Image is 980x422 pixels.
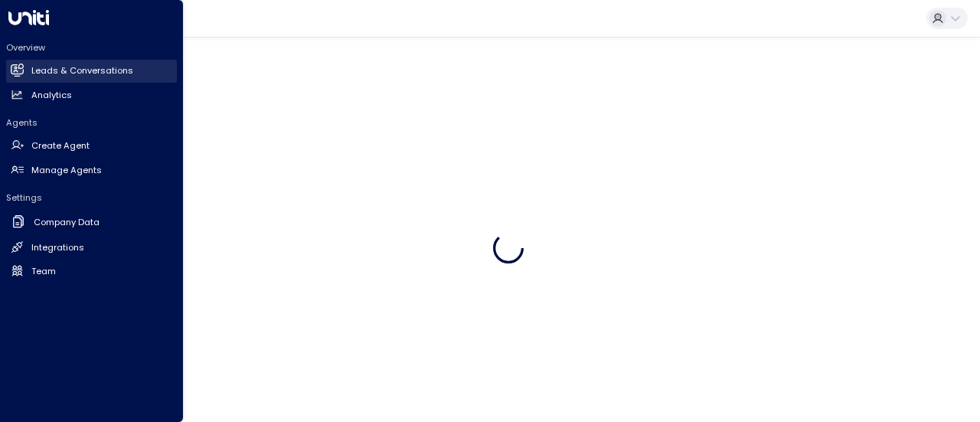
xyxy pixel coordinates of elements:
[6,210,177,235] a: Company Data
[31,139,90,152] h2: Create Agent
[31,265,56,278] h2: Team
[6,236,177,259] a: Integrations
[31,64,133,77] h2: Leads & Conversations
[34,216,100,229] h2: Company Data
[6,83,177,106] a: Analytics
[31,241,84,254] h2: Integrations
[6,60,177,83] a: Leads & Conversations
[31,89,72,102] h2: Analytics
[31,164,102,177] h2: Manage Agents
[6,159,177,182] a: Manage Agents
[6,116,177,129] h2: Agents
[6,191,177,204] h2: Settings
[6,260,177,283] a: Team
[6,135,177,158] a: Create Agent
[6,41,177,54] h2: Overview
